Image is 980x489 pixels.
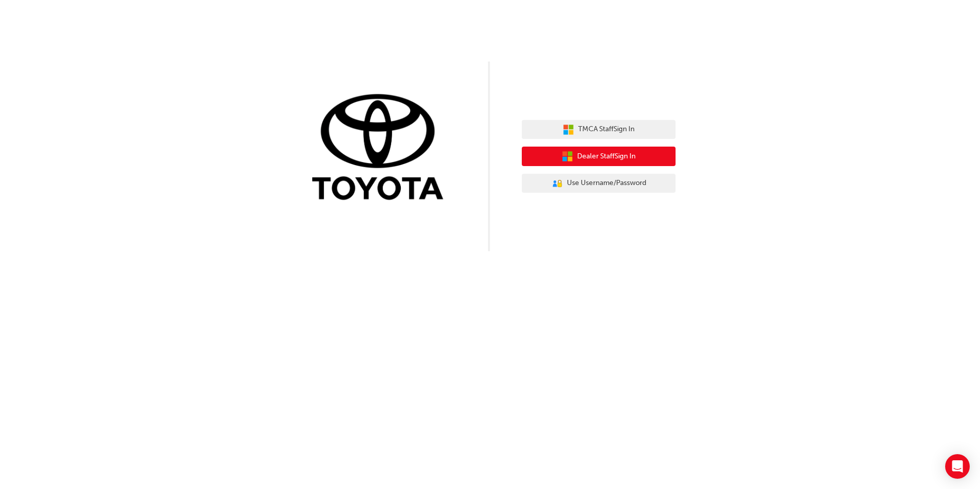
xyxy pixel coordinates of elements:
[522,174,676,193] button: Use Username/Password
[578,124,635,135] span: TMCA Staff Sign In
[304,92,458,205] img: Trak
[945,454,970,479] div: Open Intercom Messenger
[522,120,676,139] button: TMCA StaffSign In
[567,177,646,189] span: Use Username/Password
[577,151,636,162] span: Dealer Staff Sign In
[522,147,676,166] button: Dealer StaffSign In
